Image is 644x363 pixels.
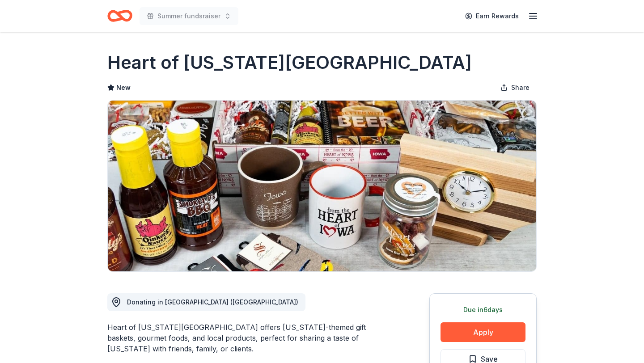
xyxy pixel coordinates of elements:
[107,322,386,354] div: Heart of [US_STATE][GEOGRAPHIC_DATA] offers [US_STATE]-themed gift baskets, gourmet foods, and lo...
[157,11,220,21] span: Summer fundsraiser
[107,50,472,75] h1: Heart of [US_STATE][GEOGRAPHIC_DATA]
[511,82,530,93] span: Share
[107,5,132,26] a: Home
[116,82,131,93] span: New
[441,304,525,315] div: Due in 6 days
[493,79,537,97] button: Share
[460,8,524,24] a: Earn Rewards
[127,298,298,306] span: Donating in [GEOGRAPHIC_DATA] ([GEOGRAPHIC_DATA])
[108,101,536,271] img: Image for Heart of Iowa Market Place
[140,7,238,25] button: Summer fundsraiser
[441,322,525,342] button: Apply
